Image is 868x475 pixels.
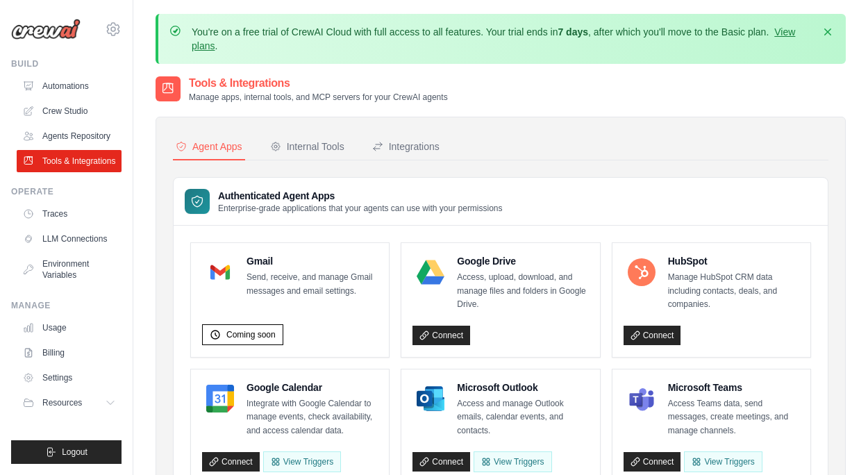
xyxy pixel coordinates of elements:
[189,75,448,92] h2: Tools & Integrations
[11,440,122,464] button: Logout
[11,58,122,69] div: Build
[417,385,444,412] img: Microsoft Outlook Logo
[11,19,81,40] img: Logo
[369,134,442,160] button: Integrations
[11,186,122,197] div: Operate
[457,254,588,268] h4: Google Drive
[684,451,762,472] : View Triggers
[417,258,444,286] img: Google Drive Logo
[192,25,812,53] p: You're on a free trial of CrewAI Cloud with full access to all features. Your trial ends in , aft...
[457,381,588,394] h4: Microsoft Outlook
[412,452,470,472] a: Connect
[270,140,344,153] div: Internal Tools
[628,258,656,286] img: HubSpot Logo
[226,329,276,340] span: Coming soon
[17,367,122,389] a: Settings
[206,258,234,286] img: Gmail Logo
[176,140,242,153] div: Agent Apps
[628,385,656,412] img: Microsoft Teams Logo
[218,189,503,203] h3: Authenticated Agent Apps
[412,326,470,345] a: Connect
[247,271,378,298] p: Send, receive, and manage Gmail messages and email settings.
[558,26,588,37] strong: 7 days
[457,271,588,312] p: Access, upload, download, and manage files and folders in Google Drive.
[11,300,122,311] div: Manage
[17,253,122,286] a: Environment Variables
[17,75,122,97] a: Automations
[62,447,87,458] span: Logout
[189,92,448,103] p: Manage apps, internal tools, and MCP servers for your CrewAI agents
[474,451,551,472] : View Triggers
[17,203,122,225] a: Traces
[247,381,378,394] h4: Google Calendar
[17,100,122,122] a: Crew Studio
[668,254,799,268] h4: HubSpot
[17,317,122,339] a: Usage
[372,140,440,153] div: Integrations
[668,381,799,394] h4: Microsoft Teams
[17,342,122,364] a: Billing
[457,397,588,438] p: Access and manage Outlook emails, calendar events, and contacts.
[17,150,122,172] a: Tools & Integrations
[218,203,503,214] p: Enterprise-grade applications that your agents can use with your permissions
[17,228,122,250] a: LLM Connections
[247,397,378,438] p: Integrate with Google Calendar to manage events, check availability, and access calendar data.
[173,134,245,160] button: Agent Apps
[263,451,341,472] button: View Triggers
[17,125,122,147] a: Agents Repository
[267,134,347,160] button: Internal Tools
[668,271,799,312] p: Manage HubSpot CRM data including contacts, deals, and companies.
[624,326,681,345] a: Connect
[624,452,681,472] a: Connect
[247,254,378,268] h4: Gmail
[206,385,234,412] img: Google Calendar Logo
[42,397,82,408] span: Resources
[668,397,799,438] p: Access Teams data, send messages, create meetings, and manage channels.
[17,392,122,414] button: Resources
[202,452,260,472] a: Connect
